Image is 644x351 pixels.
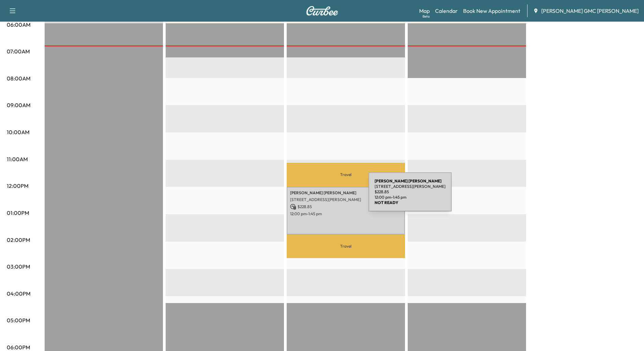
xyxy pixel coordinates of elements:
[7,47,30,55] p: 07:00AM
[7,316,30,324] p: 05:00PM
[435,7,458,15] a: Calendar
[375,200,398,205] b: NOT READY
[7,101,30,109] p: 09:00AM
[375,178,442,183] b: [PERSON_NAME] [PERSON_NAME]
[290,190,402,196] p: [PERSON_NAME] [PERSON_NAME]
[7,209,29,217] p: 01:00PM
[7,155,28,163] p: 11:00AM
[7,262,30,271] p: 03:00PM
[463,7,520,15] a: Book New Appointment
[375,189,446,195] p: $ 228.85
[290,211,402,217] p: 12:00 pm - 1:45 pm
[541,7,639,15] span: [PERSON_NAME] GMC [PERSON_NAME]
[375,195,446,200] p: 12:00 pm - 1:45 pm
[7,74,30,82] p: 08:00AM
[290,197,402,202] p: [STREET_ADDRESS][PERSON_NAME]
[7,128,29,136] p: 10:00AM
[290,204,402,210] p: $ 228.85
[375,184,446,189] p: [STREET_ADDRESS][PERSON_NAME]
[7,236,30,244] p: 02:00PM
[306,6,338,16] img: Curbee Logo
[419,7,430,15] a: MapBeta
[287,234,405,258] p: Travel
[7,21,30,29] p: 06:00AM
[7,290,30,298] p: 04:00PM
[423,14,430,19] div: Beta
[287,163,405,187] p: Travel
[7,182,28,190] p: 12:00PM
